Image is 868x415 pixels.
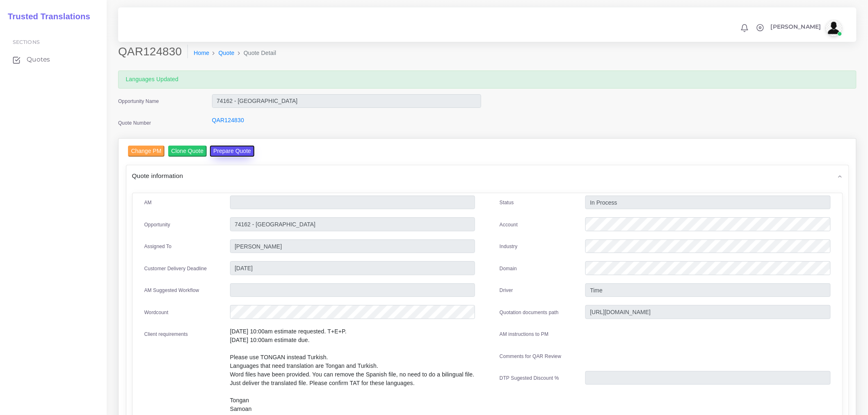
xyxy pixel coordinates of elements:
label: Domain [500,265,517,272]
span: [PERSON_NAME] [771,24,821,30]
span: Sections [13,39,40,45]
label: Assigned To [144,243,172,250]
label: Opportunity [144,221,171,228]
a: Home [194,49,209,57]
input: pm [230,239,475,253]
label: Customer Delivery Deadline [144,265,207,272]
h2: QAR124830 [118,45,188,59]
p: [DATE] 10:00am estimate requested. T+E+P. [DATE] 10:00am estimate due. Please use TONGAN instead ... [230,327,475,413]
label: Status [500,199,514,206]
input: Change PM [128,146,165,157]
li: Quote Detail [235,49,276,57]
label: AM [144,199,152,206]
a: QAR124830 [212,117,244,123]
img: avatar [826,20,842,36]
h2: Trusted Translations [2,11,90,21]
label: Comments for QAR Review [500,353,561,360]
span: Quote information [132,171,183,180]
a: Prepare Quote [210,146,254,159]
input: Clone Quote [168,146,207,157]
label: AM instructions to PM [500,331,549,338]
label: Client requirements [144,331,188,338]
a: Quotes [6,51,101,68]
label: DTP Sugested Discount % [500,374,559,382]
div: Quote information [126,165,849,186]
button: Prepare Quote [210,146,254,157]
label: Account [500,221,518,228]
a: [PERSON_NAME]avatar [767,20,845,36]
span: Quotes [27,55,50,64]
label: Opportunity Name [118,98,159,105]
label: Industry [500,243,518,250]
label: Quotation documents path [500,309,559,316]
label: Driver [500,287,513,294]
label: Quote Number [118,119,151,127]
div: Languages Updated [118,71,857,89]
label: AM Suggested Workflow [144,287,199,294]
a: Quote [219,49,235,57]
a: Trusted Translations [2,10,90,23]
label: Wordcount [144,309,169,316]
